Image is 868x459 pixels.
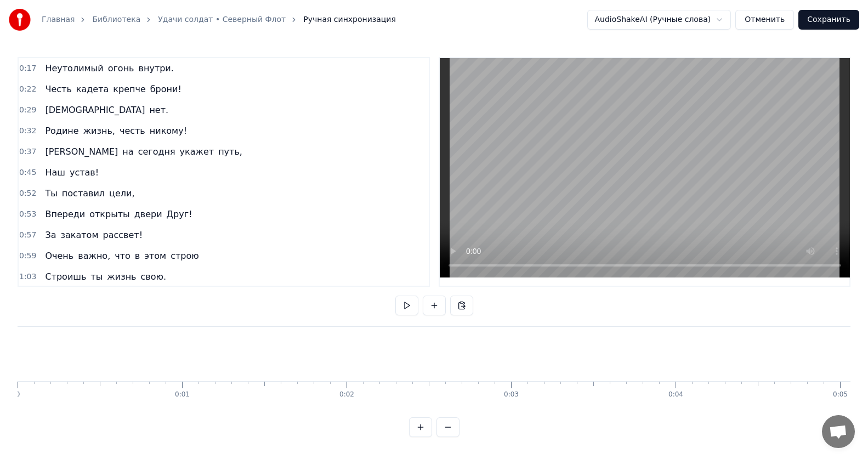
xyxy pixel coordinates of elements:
span: жизнь, [82,124,116,137]
span: никому! [149,124,188,137]
span: свою. [140,270,168,283]
span: путь, [217,145,243,158]
span: [PERSON_NAME] [44,145,119,158]
span: открыты [88,208,131,220]
span: нет. [148,104,169,116]
span: 0:59 [19,251,36,262]
span: 0:32 [19,126,36,137]
a: Удачи солдат • Северный Флот [158,14,286,25]
span: закатом [60,229,100,241]
span: [DEMOGRAPHIC_DATA] [44,104,146,116]
a: Главная [42,14,75,25]
div: 0:03 [504,390,519,399]
span: 0:17 [19,63,36,74]
span: 0:29 [19,105,36,116]
span: 0:37 [19,146,36,157]
span: 1:03 [19,271,36,282]
nav: breadcrumb [42,14,396,25]
button: Сохранить [798,10,859,30]
span: строю [169,250,200,262]
span: Ты [44,187,58,200]
span: важно, [77,250,111,262]
button: Отменить [735,10,794,30]
span: поставил [61,187,106,200]
span: цели, [108,187,135,200]
span: честь [118,124,146,137]
span: в [134,250,141,262]
span: рассвет! [101,229,144,241]
span: Ручная синхронизация [303,14,396,25]
span: Неутолимый [44,62,104,75]
span: 0:53 [19,209,36,220]
span: 0:52 [19,188,36,199]
span: брони! [149,83,183,95]
span: укажет [179,145,215,158]
span: За [44,229,57,241]
div: 0:04 [668,390,683,399]
div: 0 [16,390,20,399]
div: Открытый чат [822,415,855,448]
span: Друг! [166,208,194,220]
span: 0:22 [19,84,36,95]
span: ты [89,270,104,283]
span: 0:45 [19,167,36,178]
span: кадета [75,83,110,95]
div: 0:05 [833,390,848,399]
span: внутри. [138,62,175,75]
span: огонь [107,62,135,75]
span: сегодня [137,145,177,158]
span: что [114,250,132,262]
img: youka [9,9,31,31]
div: 0:01 [175,390,190,399]
span: этом [143,250,167,262]
span: 0:57 [19,230,36,241]
span: Очень [44,250,75,262]
span: Строишь [44,270,87,283]
span: Честь [44,83,72,95]
span: Наш [44,166,66,179]
span: крепче [112,83,146,95]
span: устав! [69,166,100,179]
span: Впереди [44,208,86,220]
a: Библиотека [92,14,140,25]
span: жизнь [106,270,137,283]
div: 0:02 [339,390,354,399]
span: двери [133,208,163,220]
span: на [121,145,134,158]
span: Родине [44,124,80,137]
